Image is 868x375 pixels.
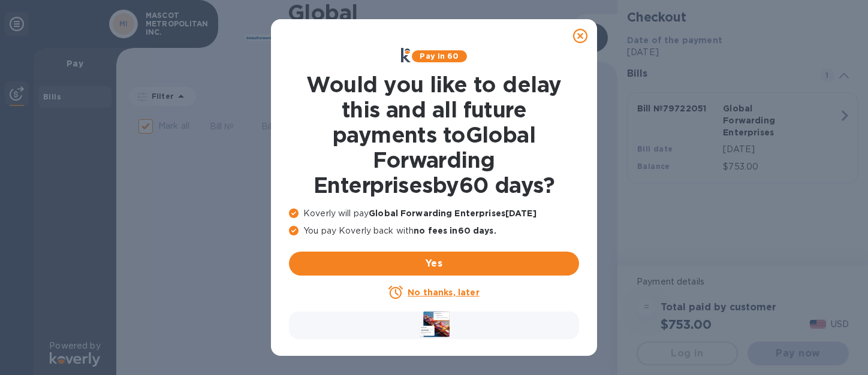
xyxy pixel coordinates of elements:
h1: Would you like to delay this and all future payments to Global Forwarding Enterprises by 60 days ? [289,72,579,198]
p: You pay Koverly back with [289,225,579,237]
b: Pay in 60 [420,52,459,61]
u: No thanks, later [408,288,479,297]
b: Global Forwarding Enterprises [DATE] [369,208,537,218]
p: Koverly will pay [289,207,579,220]
b: no fees in 60 days . [414,226,496,235]
span: Yes [299,256,569,271]
button: Yes [289,252,579,276]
